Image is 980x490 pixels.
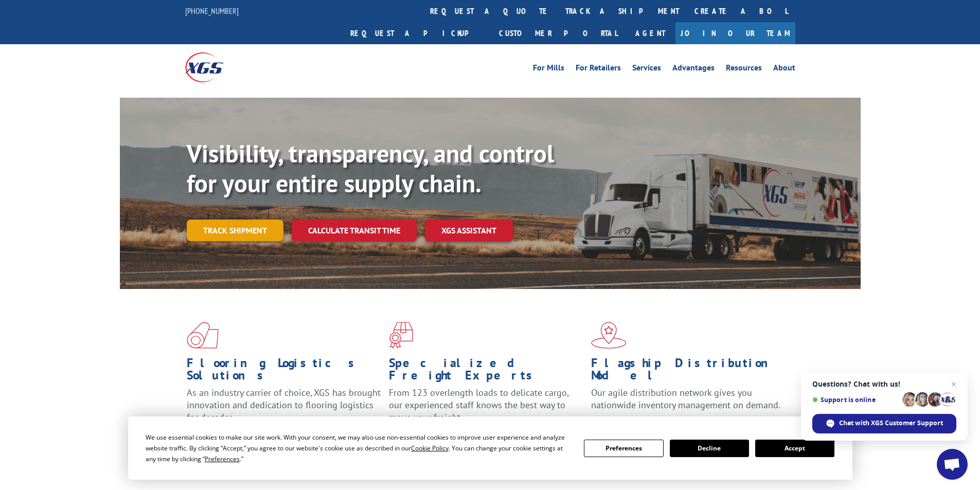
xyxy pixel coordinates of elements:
span: As an industry carrier of choice, XGS has brought innovation and dedication to flooring logistics... [187,387,381,423]
div: Chat with XGS Customer Support [812,414,956,433]
div: Open chat [937,449,968,480]
a: For Mills [533,64,564,75]
a: Agent [625,22,675,44]
h1: Flagship Distribution Model [591,357,786,387]
span: Chat with XGS Customer Support [839,419,943,428]
a: Join Our Team [675,22,795,44]
img: xgs-icon-flagship-distribution-model-red [591,322,627,349]
a: Track shipment [187,220,283,241]
button: Accept [755,440,834,457]
a: About [773,64,795,75]
a: [PHONE_NUMBER] [185,6,239,16]
button: Preferences [584,440,663,457]
a: Calculate transit time [292,220,417,242]
a: Advantages [672,64,715,75]
span: Cookie Policy [411,444,449,452]
span: Preferences [205,455,240,463]
a: For Retailers [576,64,621,75]
a: Request a pickup [343,22,491,44]
span: Questions? Chat with us! [812,380,956,388]
div: Cookie Consent Prompt [128,416,852,480]
div: We use essential cookies to make our site work. With your consent, we may also use non-essential ... [146,432,572,464]
p: From 123 overlength loads to delicate cargo, our experienced staff knows the best way to move you... [389,387,583,432]
a: Resources [726,64,762,75]
a: XGS ASSISTANT [425,220,513,242]
img: xgs-icon-focused-on-flooring-red [389,322,413,349]
button: Decline [670,440,749,457]
span: Close chat [948,378,960,390]
span: Support is online [812,396,899,404]
h1: Specialized Freight Experts [389,357,583,387]
span: Our agile distribution network gives you nationwide inventory management on demand. [591,387,780,411]
h1: Flooring Logistics Solutions [187,357,381,387]
img: xgs-icon-total-supply-chain-intelligence-red [187,322,219,349]
a: Services [632,64,661,75]
b: Visibility, transparency, and control for your entire supply chain. [187,137,554,199]
a: Customer Portal [491,22,625,44]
